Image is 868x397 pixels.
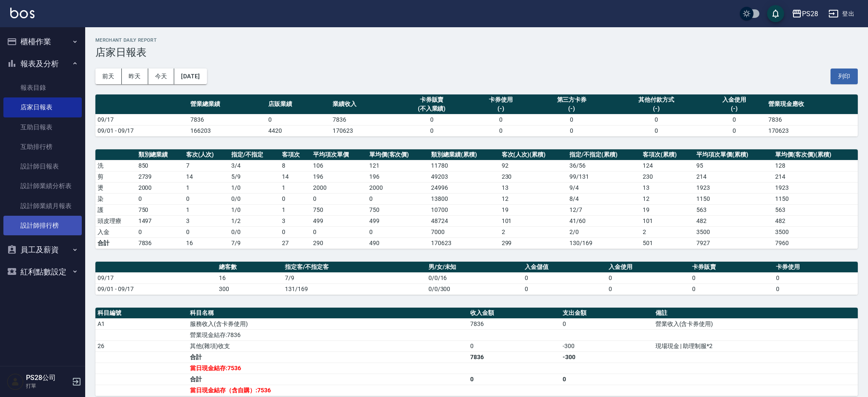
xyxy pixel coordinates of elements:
td: 合計 [95,237,136,248]
td: 16 [184,237,229,248]
td: 0 / 0 [229,226,280,237]
td: 8 [280,160,311,171]
td: 499 [367,215,429,226]
td: 0 [702,114,766,125]
th: 總客數 [217,262,283,273]
td: 26 [95,340,188,351]
td: 7960 [773,237,858,248]
td: 10700 [429,204,499,215]
th: 營業總業績 [188,94,266,114]
a: 店家日報表 [3,97,82,117]
td: 41 / 60 [567,215,641,226]
td: 0 [606,283,690,294]
td: 1 [280,182,311,193]
td: 0 [774,283,858,294]
td: 0 [560,318,653,329]
td: 3500 [773,226,858,237]
td: 12 [641,193,694,204]
td: 750 [136,204,184,215]
td: 299 [500,237,568,248]
td: 剪 [95,171,136,182]
th: 指定客/不指定客 [283,262,426,273]
td: 7 [184,160,229,171]
td: 7/9 [229,237,280,248]
td: 95 [694,160,773,171]
th: 平均項次單價(累積) [694,149,773,160]
td: 7836 [331,114,395,125]
td: 170623 [429,237,499,248]
button: [DATE] [174,69,207,84]
td: 482 [773,215,858,226]
td: 1150 [694,193,773,204]
td: 0 [395,125,468,136]
td: 0 [468,374,560,385]
td: 850 [136,160,184,171]
th: 入金使用 [606,262,690,273]
th: 平均項次單價 [311,149,367,160]
div: 卡券使用 [471,95,531,104]
td: 170623 [766,125,858,136]
td: 1 / 2 [229,215,280,226]
td: 3 / 4 [229,160,280,171]
td: 121 [367,160,429,171]
td: 300 [217,283,283,294]
button: 前天 [95,69,122,84]
td: 0 / 0 [229,193,280,204]
td: 2000 [136,182,184,193]
button: 報表及分析 [3,53,82,75]
button: 今天 [148,69,175,84]
td: 營業現金結存:7836 [188,329,468,340]
td: 7836 [766,114,858,125]
td: 護 [95,204,136,215]
td: 166203 [188,125,266,136]
div: 卡券販賣 [397,95,466,104]
th: 類別總業績(累積) [429,149,499,160]
td: 13 [500,182,568,193]
button: 昨天 [122,69,148,84]
th: 卡券販賣 [690,262,774,273]
td: 0 [606,272,690,283]
a: 設計師業績月報表 [3,196,82,216]
th: 備註 [653,308,858,319]
td: -300 [560,340,653,351]
th: 入金儲值 [523,262,606,273]
td: 1 [184,204,229,215]
td: 0 [690,272,774,283]
td: 750 [311,204,367,215]
td: 其他(雜項)收支 [188,340,468,351]
img: Logo [10,8,34,18]
th: 科目編號 [95,308,188,319]
td: 2 / 0 [567,226,641,237]
th: 卡券使用 [774,262,858,273]
table: a dense table [95,262,858,295]
button: PS28 [788,5,822,23]
td: 9 / 4 [567,182,641,193]
div: (-) [471,104,531,113]
a: 設計師業績分析表 [3,176,82,196]
td: 營業收入(含卡券使用) [653,318,858,329]
td: 230 [500,171,568,182]
img: Person [7,373,24,390]
td: 5 / 9 [229,171,280,182]
div: 其他付款方式 [613,95,700,104]
td: 196 [311,171,367,182]
td: 合計 [188,351,468,363]
th: 客項次(累積) [641,149,694,160]
td: 2 [500,226,568,237]
button: 紅利點數設定 [3,261,82,283]
td: 2739 [136,171,184,182]
th: 科目名稱 [188,308,468,319]
td: 洗 [95,160,136,171]
div: PS28 [802,9,818,19]
td: 0 [560,374,653,385]
td: 0 [395,114,468,125]
th: 收入金額 [468,308,560,319]
td: 合計 [188,374,468,385]
td: 0 [611,125,702,136]
td: 7927 [694,237,773,248]
td: 11780 [429,160,499,171]
td: 13800 [429,193,499,204]
table: a dense table [95,308,858,396]
th: 男/女/未知 [426,262,523,273]
td: 563 [694,204,773,215]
